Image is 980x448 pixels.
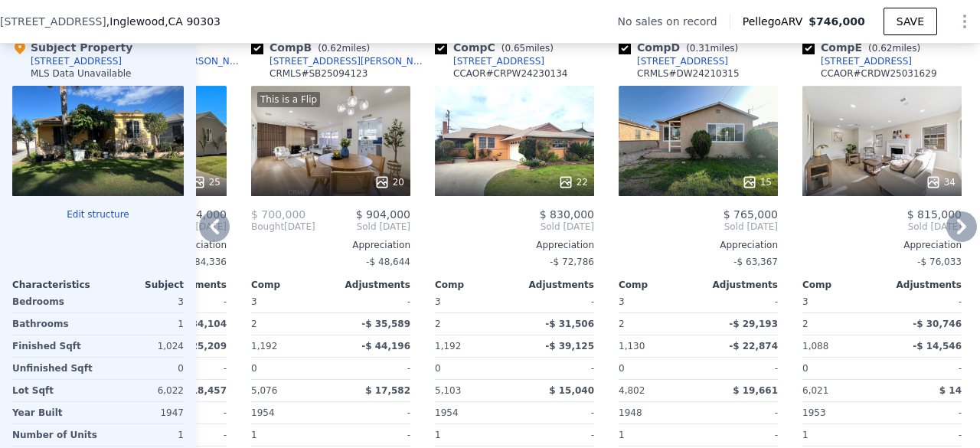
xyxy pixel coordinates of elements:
[269,67,367,80] div: CRMLS # SB25094123
[917,257,962,267] span: -$ 76,033
[619,385,645,396] span: 4,802
[106,14,220,29] span: , Inglewood
[103,424,184,446] div: 1
[724,208,778,221] span: $ 765,000
[549,385,594,396] span: $ 15,040
[251,208,305,221] span: $ 700,000
[374,175,404,190] div: 20
[101,380,184,401] div: 6,022
[617,14,729,29] div: No sales on record
[12,424,97,446] div: Number of Units
[191,175,220,190] div: 25
[545,341,594,352] span: -$ 39,125
[913,341,962,352] span: -$ 14,546
[701,424,778,446] div: -
[257,92,320,107] div: This is a Flip
[435,221,594,233] span: Sold [DATE]
[802,55,912,67] a: [STREET_ADDRESS]
[366,257,410,267] span: -$ 48,644
[182,257,227,267] span: -$ 84,336
[802,424,879,446] div: 1
[435,402,511,423] div: 1954
[251,363,257,374] span: 0
[733,385,778,396] span: $ 19,661
[12,291,95,312] div: Bedrooms
[885,291,962,312] div: -
[453,67,568,80] div: CCAOR # CRPW24230134
[165,15,220,28] span: , CA 90303
[558,175,588,190] div: 22
[251,239,410,251] div: Appreciation
[885,358,962,379] div: -
[619,296,625,307] span: 3
[619,55,728,67] a: [STREET_ADDRESS]
[729,341,778,352] span: -$ 22,874
[12,402,95,423] div: Year Built
[12,279,98,291] div: Characteristics
[251,55,429,67] a: [STREET_ADDRESS][PERSON_NAME]
[178,341,227,352] span: -$ 25,209
[331,279,410,291] div: Adjustments
[802,363,808,374] span: 0
[453,55,544,67] div: [STREET_ADDRESS]
[619,424,695,446] div: 1
[802,279,882,291] div: Comp
[251,40,376,55] div: Comp B
[885,402,962,423] div: -
[619,402,695,423] div: 1948
[690,43,710,54] span: 0.31
[808,15,865,28] span: $746,000
[334,291,410,312] div: -
[637,67,740,80] div: CRMLS # DW24210315
[435,296,441,307] span: 3
[742,175,772,190] div: 15
[361,341,410,352] span: -$ 44,196
[12,313,95,335] div: Bathrooms
[802,296,808,307] span: 3
[334,424,410,446] div: -
[12,358,95,379] div: Unfinished Sqft
[101,402,184,423] div: 1947
[251,341,277,352] span: 1,192
[251,402,328,423] div: 1954
[31,67,132,80] div: MLS Data Unavailable
[698,279,778,291] div: Adjustments
[495,43,560,54] span: ( miles)
[101,291,184,312] div: 3
[435,363,441,374] span: 0
[514,279,594,291] div: Adjustments
[435,424,511,446] div: 1
[907,208,962,221] span: $ 815,000
[312,43,376,54] span: ( miles)
[98,279,184,291] div: Subject
[518,402,594,423] div: -
[821,55,912,67] div: [STREET_ADDRESS]
[802,385,828,396] span: 6,021
[802,402,879,423] div: 1953
[619,341,645,352] span: 1,130
[540,208,594,221] span: $ 830,000
[12,40,132,55] div: Subject Property
[926,175,955,190] div: 34
[637,55,728,67] div: [STREET_ADDRESS]
[356,208,410,221] span: $ 904,000
[251,424,328,446] div: 1
[251,385,277,396] span: 5,076
[435,40,560,55] div: Comp C
[729,319,778,329] span: -$ 29,193
[365,385,410,396] span: $ 17,582
[802,341,828,352] span: 1,088
[12,335,95,357] div: Finished Sqft
[12,208,184,221] button: Edit structure
[701,358,778,379] div: -
[701,291,778,312] div: -
[315,221,410,233] span: Sold [DATE]
[101,335,184,357] div: 1,024
[251,221,284,233] span: Bought
[821,67,937,80] div: CCAOR # CRDW25031629
[361,319,410,329] span: -$ 35,589
[172,208,227,221] span: $ 904,000
[802,313,879,335] div: 2
[435,341,461,352] span: 1,192
[550,257,594,267] span: -$ 72,786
